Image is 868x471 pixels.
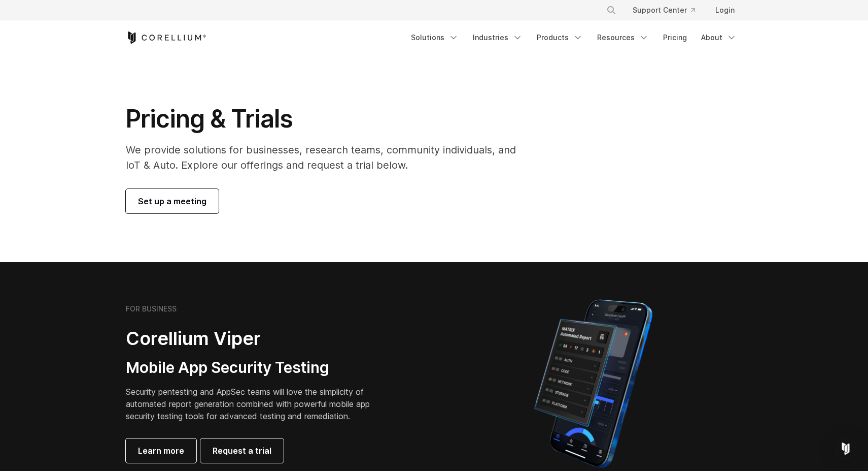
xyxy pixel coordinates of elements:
div: Navigation Menu [594,1,743,19]
a: Support Center [624,1,703,19]
a: Industries [467,28,529,47]
a: Resources [591,28,655,47]
button: Search [602,1,620,19]
a: Solutions [405,28,465,47]
h1: Pricing & Trials [126,104,530,134]
a: Learn more [126,438,196,463]
a: Set up a meeting [126,189,219,213]
p: We provide solutions for businesses, research teams, community individuals, and IoT & Auto. Explo... [126,142,530,173]
a: About [695,28,743,47]
a: Login [707,1,743,19]
a: Request a trial [200,438,284,463]
h2: Corellium Viper [126,327,386,350]
p: Security pentesting and AppSec teams will love the simplicity of automated report generation comb... [126,386,386,422]
div: Open Intercom Messenger [834,436,858,461]
span: Learn more [138,445,184,457]
h3: Mobile App Security Testing [126,358,386,378]
h6: FOR BUSINESS [126,304,177,313]
span: Request a trial [213,445,271,457]
a: Corellium Home [126,32,206,44]
a: Products [531,28,589,47]
div: Navigation Menu [405,28,743,47]
span: Set up a meeting [138,195,206,207]
a: Pricing [657,28,693,47]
